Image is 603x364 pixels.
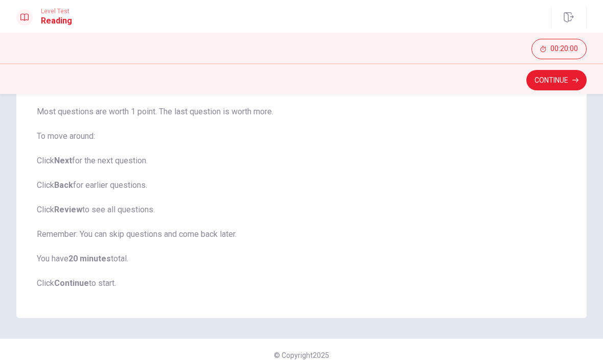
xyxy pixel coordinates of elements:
[54,180,73,190] b: Back
[526,70,587,90] button: Continue
[54,278,89,288] b: Continue
[54,156,72,165] b: Next
[54,205,82,214] b: Review
[37,57,566,289] span: You will read . You have to read and answer questions. Most questions are worth 1 point. The last...
[68,254,111,263] b: 20 minutes
[274,351,329,359] span: © Copyright 2025
[41,15,72,27] h1: Reading
[550,45,578,53] span: 00:20:00
[531,39,587,59] button: 00:20:00
[41,8,72,15] span: Level Test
